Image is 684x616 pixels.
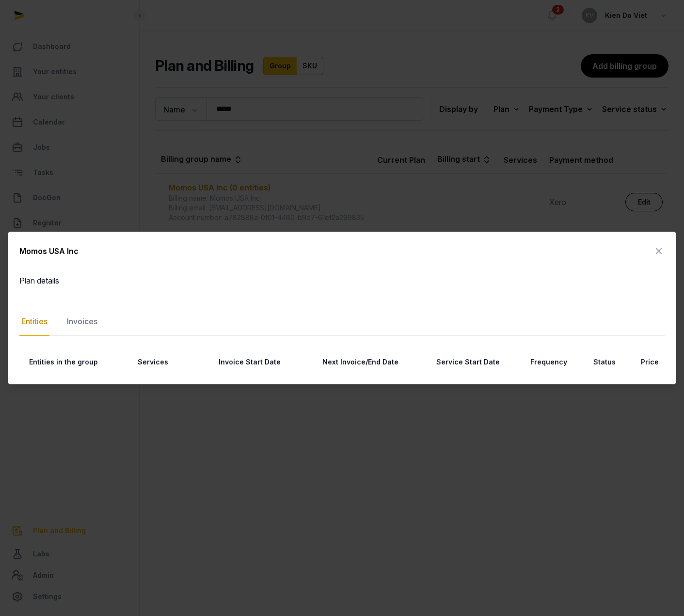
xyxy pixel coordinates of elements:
[19,275,175,286] dt: Plan details
[65,308,99,336] div: Invoices
[19,245,79,257] div: Momos USA Inc
[19,308,49,336] div: Entities
[19,351,128,373] th: Entities in the group
[573,351,621,373] th: Status
[19,308,665,336] nav: Tabs
[128,351,187,373] th: Services
[506,351,573,373] th: Frequency
[286,351,404,373] th: Next Invoice/End Date
[404,351,506,373] th: Service Start Date
[187,351,287,373] th: Invoice Start Date
[621,351,665,373] th: Price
